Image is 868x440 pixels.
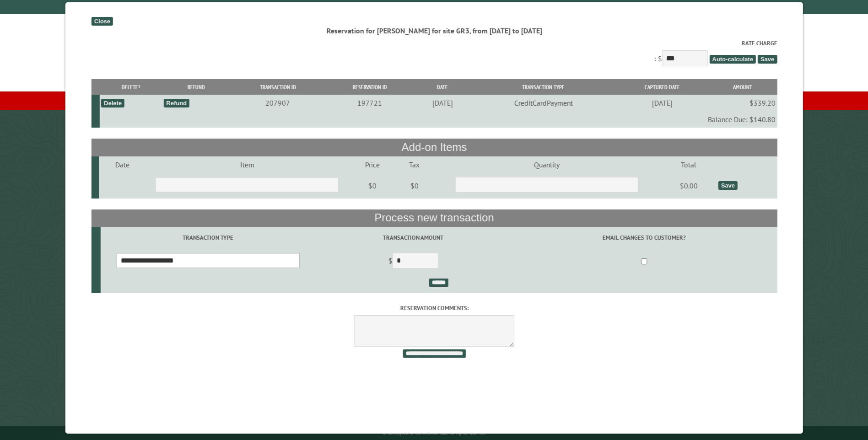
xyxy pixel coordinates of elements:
td: $ [315,249,511,274]
td: $339.20 [708,95,777,111]
span: Auto-calculate [709,55,756,64]
th: Amount [708,79,777,95]
label: Email changes to customer? [512,233,776,242]
td: 207907 [231,95,325,111]
div: Delete [101,99,124,107]
td: Item [145,156,348,173]
th: Captured Date [616,79,708,95]
label: Transaction Type [102,233,314,242]
th: Transaction Type [470,79,616,95]
th: Date [414,79,470,95]
td: [DATE] [414,95,470,111]
td: Date [99,156,145,173]
td: [DATE] [616,95,708,111]
th: Transaction ID [231,79,325,95]
div: Refund [163,99,189,107]
td: Total [660,156,717,173]
div: Reservation for [PERSON_NAME] for site GR3, from [DATE] to [DATE] [91,26,777,36]
th: Refund [162,79,231,95]
div: Save [718,181,737,190]
td: $0 [349,173,396,199]
th: Process new transaction [91,209,777,227]
th: Add-on Items [91,139,777,156]
th: Delete? [99,79,162,95]
td: 197721 [324,95,414,111]
td: Balance Due: $140.80 [99,111,776,128]
div: : $ [91,39,777,69]
span: Save [757,55,776,64]
div: Close [91,17,113,26]
td: Quantity [432,156,660,173]
label: Transaction Amount [317,233,509,242]
th: Reservation ID [324,79,414,95]
label: Reservation comments: [91,304,777,312]
label: Rate Charge [91,39,777,48]
td: Price [349,156,396,173]
td: Tax [396,156,432,173]
td: $0 [396,173,432,199]
td: CreditCardPayment [470,95,616,111]
td: $0.00 [660,173,717,199]
small: © Campground Commander LLC. All rights reserved. [383,430,486,436]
